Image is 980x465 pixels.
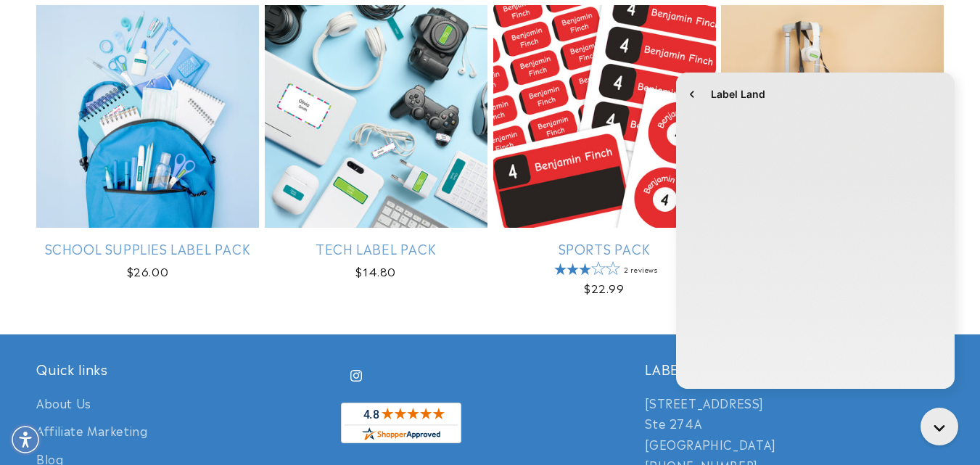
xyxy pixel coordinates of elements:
div: Accessibility Menu [9,424,41,456]
h2: Quick links [36,361,335,377]
iframe: Gorgias live chat messenger [913,403,965,450]
a: School Supplies Label Pack [36,240,259,257]
a: Tech Label Pack [265,240,487,257]
iframe: Gorgias live chat window [665,65,965,400]
img: Customer Reviews [341,403,461,443]
a: About Us [36,392,91,417]
a: Sports Pack [493,240,716,257]
h2: LABEL LAND [645,361,944,377]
